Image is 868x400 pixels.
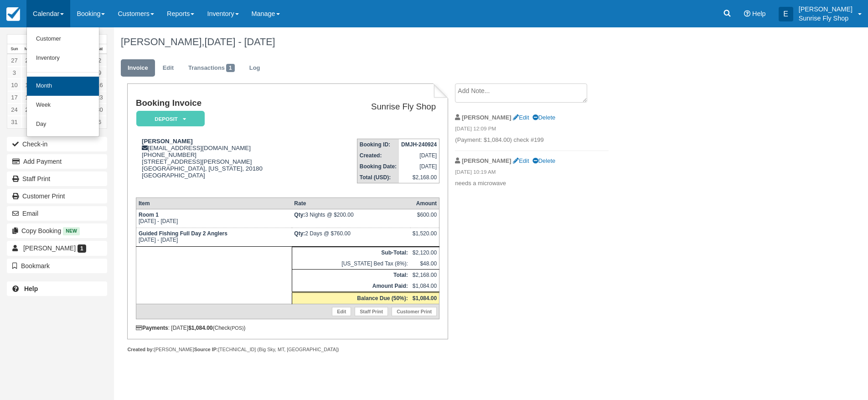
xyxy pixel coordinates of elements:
[27,77,99,96] a: Month
[357,139,399,151] th: Booking ID:
[294,230,305,237] strong: Qty
[21,54,36,67] a: 28
[532,157,555,164] a: Delete
[93,91,107,104] a: 23
[292,269,410,281] th: Total:
[455,179,609,188] p: needs a microwave
[24,285,38,292] b: Help
[294,212,305,218] strong: Qty
[799,5,852,14] p: [PERSON_NAME]
[121,36,758,47] h1: [PERSON_NAME],
[7,104,21,116] a: 24
[455,168,609,178] em: [DATE] 10:19 AM
[292,258,410,270] td: [US_STATE] Bed Tax (8%):
[292,281,410,292] th: Amount Paid:
[21,91,36,104] a: 18
[7,116,21,128] a: 31
[399,172,439,183] td: $2,168.00
[7,259,107,273] button: Bookmark
[513,157,529,164] a: Edit
[292,292,410,304] th: Balance Due (50%):
[7,281,107,296] a: Help
[401,141,437,148] strong: DMJH-240924
[26,27,99,137] ul: Calendar
[462,114,511,121] strong: [PERSON_NAME]
[410,247,439,258] td: $2,120.00
[292,228,410,246] td: 2 Days @ $760.00
[21,44,36,54] th: Mon
[139,230,227,237] strong: Guided Fishing Full Day 2 Anglers
[7,79,21,91] a: 10
[7,223,107,238] button: Copy Booking New
[462,157,511,164] strong: [PERSON_NAME]
[7,91,21,104] a: 17
[392,307,437,316] a: Customer Print
[230,325,244,331] small: (POS)
[413,295,437,301] strong: $1,084.00
[204,36,275,47] span: [DATE] - [DATE]
[513,114,529,121] a: Edit
[181,59,242,77] a: Transactions1
[455,125,609,135] em: [DATE] 12:09 PM
[93,79,107,91] a: 16
[355,307,388,316] a: Staff Print
[93,54,107,67] a: 2
[93,104,107,116] a: 30
[410,197,439,209] th: Amount
[27,49,99,68] a: Inventory
[744,10,750,17] i: Help
[292,247,410,258] th: Sub-Total:
[7,206,107,221] button: Email
[63,227,80,235] span: New
[21,104,36,116] a: 25
[226,64,235,72] span: 1
[332,307,351,316] a: Edit
[21,67,36,79] a: 4
[27,96,99,115] a: Week
[7,137,107,151] button: Check-in
[399,150,439,161] td: [DATE]
[93,67,107,79] a: 9
[27,30,99,49] a: Customer
[136,110,201,127] a: Deposit
[93,44,107,54] th: Sat
[779,7,793,21] div: E
[127,347,154,352] strong: Created by:
[93,116,107,128] a: 6
[7,44,21,54] th: Sun
[7,54,21,67] a: 27
[7,154,107,169] button: Add Payment
[136,325,439,331] div: : [DATE] (Check )
[136,209,292,228] td: [DATE] - [DATE]
[243,59,267,77] a: Log
[139,212,159,218] strong: Room 1
[142,138,193,145] strong: [PERSON_NAME]
[194,347,218,352] strong: Source IP:
[188,325,212,331] strong: $1,084.00
[399,161,439,172] td: [DATE]
[136,228,292,246] td: [DATE] - [DATE]
[23,244,76,252] span: [PERSON_NAME]
[27,115,99,134] a: Day
[413,230,437,244] div: $1,520.00
[7,171,107,186] a: Staff Print
[410,258,439,270] td: $48.00
[410,281,439,292] td: $1,084.00
[136,197,292,209] th: Item
[323,102,436,112] h2: Sunrise Fly Shop
[532,114,555,121] a: Delete
[21,79,36,91] a: 11
[136,99,320,108] h1: Booking Invoice
[413,212,437,225] div: $600.00
[156,59,181,77] a: Edit
[136,325,168,331] strong: Payments
[752,10,766,17] span: Help
[799,14,852,23] p: Sunrise Fly Shop
[455,136,609,145] p: (Payment: $1,084.00) check #199
[7,189,107,203] a: Customer Print
[121,59,155,77] a: Invoice
[21,116,36,128] a: 1
[136,111,205,127] em: Deposit
[292,197,410,209] th: Rate
[357,150,399,161] th: Created:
